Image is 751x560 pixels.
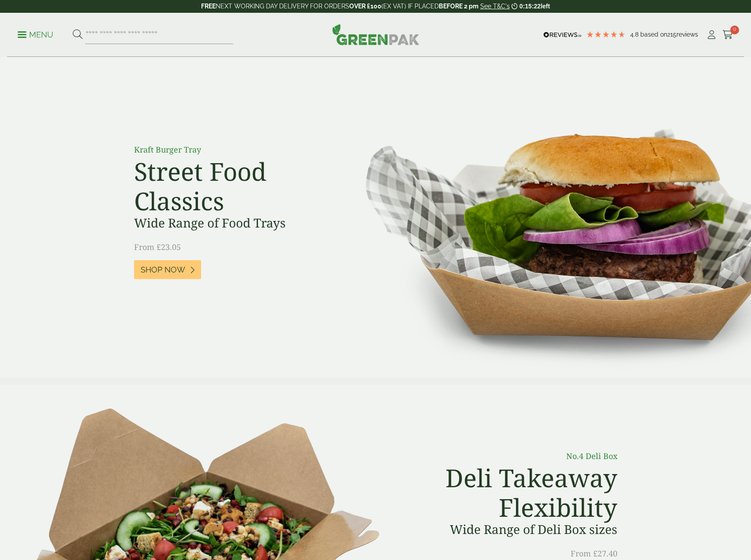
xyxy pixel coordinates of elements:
[332,24,419,45] img: GreenPak Supplies
[722,30,733,39] i: Cart
[722,28,733,41] a: 0
[519,3,541,10] span: 0:15:22
[630,31,640,38] span: 4.8
[134,216,333,231] h3: Wide Range of Food Trays
[571,548,617,559] span: From £27.40
[134,242,181,252] span: From £23.05
[586,30,626,38] div: 4.79 Stars
[18,30,53,38] a: Menu
[18,30,53,40] p: Menu
[439,3,478,10] strong: BEFORE 2 pm
[667,31,676,38] span: 215
[676,31,698,38] span: reviews
[134,157,333,216] h2: Street Food Classics
[543,32,582,38] img: REVIEWS.io
[201,3,216,10] strong: FREE
[349,3,381,10] strong: OVER £100
[640,31,667,38] span: Based on
[730,26,739,34] span: 0
[338,57,751,378] img: Street Food Classics
[134,144,333,156] p: Kraft Burger Tray
[706,30,717,39] i: My Account
[134,260,201,279] a: Shop Now
[141,265,185,275] span: Shop Now
[480,3,510,10] a: See T&C's
[541,3,550,10] span: left
[425,450,617,462] p: No.4 Deli Box
[425,463,617,522] h2: Deli Takeaway Flexibility
[425,522,617,537] h3: Wide Range of Deli Box sizes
